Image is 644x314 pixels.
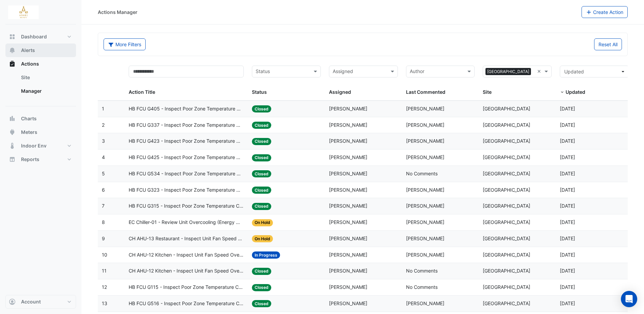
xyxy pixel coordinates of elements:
span: [PERSON_NAME] [329,106,367,111]
span: Alerts [21,47,35,54]
span: Last Commented [406,89,445,95]
span: Charts [21,115,37,122]
div: Actions Manager [98,8,137,16]
app-icon: Alerts [9,47,16,54]
span: [GEOGRAPHIC_DATA] [483,252,530,258]
span: Site [483,89,492,95]
span: HB FCU G423 - Inspect Poor Zone Temperature Control [129,137,244,145]
span: [PERSON_NAME] [406,154,444,160]
span: HB FCU G516 - Inspect Poor Zone Temperature Control [129,300,244,308]
button: Alerts [5,43,76,57]
span: CH AHU-12 Kitchen - Inspect Unit Fan Speed Overridden [129,251,244,259]
button: Reset All [594,38,622,50]
span: 2025-09-26T11:15:42.600 [560,252,575,258]
span: [GEOGRAPHIC_DATA] [483,300,530,306]
span: Updated [566,89,585,95]
span: 4 [102,154,105,160]
div: Actions [5,71,76,101]
span: EC Chiller-01 - Review Unit Overcooling (Energy Waste) [129,219,244,226]
span: 2025-10-08T10:23:51.152 [560,171,575,176]
span: [GEOGRAPHIC_DATA] [483,154,530,160]
span: [PERSON_NAME] [329,138,367,144]
span: [PERSON_NAME] [329,300,367,306]
span: No Comments [406,268,438,274]
span: Dashboard [21,33,47,40]
span: HB FCU G115 - Inspect Poor Zone Temperature Control [129,283,244,291]
span: No Comments [406,284,438,290]
span: 2025-10-08T10:36:58.209 [560,154,575,160]
span: [PERSON_NAME] [406,187,444,193]
span: CH AHU-12 Kitchen - Inspect Unit Fan Speed Overridden [129,267,244,275]
span: [PERSON_NAME] [329,284,367,290]
span: 5 [102,171,105,176]
span: 13 [102,300,107,306]
span: [GEOGRAPHIC_DATA] [483,138,530,144]
span: Closed [252,105,271,112]
span: 3 [102,138,105,144]
span: HB FCU G534 - Inspect Poor Zone Temperature Control [129,170,244,178]
span: Closed [252,300,271,307]
span: 6 [102,187,105,193]
span: Closed [252,187,271,194]
span: 2025-09-23T14:32:18.688 [560,300,575,306]
span: [PERSON_NAME] [406,106,444,111]
span: [PERSON_NAME] [406,252,444,258]
span: [PERSON_NAME] [329,154,367,160]
span: [GEOGRAPHIC_DATA] [485,68,531,75]
app-icon: Dashboard [9,33,16,40]
span: 9 [102,235,105,241]
span: HB FCU G425 - Inspect Poor Zone Temperature Control [129,154,244,161]
span: HB FCU G405 - Inspect Poor Zone Temperature Control [129,105,244,113]
span: HB FCU G323 - Inspect Poor Zone Temperature Control [129,186,244,194]
span: HB FCU G315 - Inspect Poor Zone Temperature Control [129,202,244,210]
span: Reports [21,156,39,163]
span: 1 [102,106,104,111]
button: Reports [5,153,76,166]
span: [PERSON_NAME] [406,300,444,306]
app-icon: Indoor Env [9,142,16,149]
button: Account [5,295,76,309]
span: Status [252,89,267,95]
span: Assigned [329,89,351,95]
span: [GEOGRAPHIC_DATA] [483,203,530,209]
span: [PERSON_NAME] [406,203,444,209]
span: 12 [102,284,107,290]
span: 8 [102,219,105,225]
span: 2025-10-08T10:39:08.737 [560,138,575,144]
span: No Comments [406,171,438,176]
button: Indoor Env [5,139,76,153]
span: Action Title [129,89,155,95]
span: In Progress [252,251,280,259]
span: [GEOGRAPHIC_DATA] [483,235,530,241]
span: Closed [252,268,271,275]
span: On Hold [252,235,273,242]
button: Create Action [582,6,628,18]
span: 2025-10-08T10:05:20.726 [560,203,575,209]
span: [PERSON_NAME] [329,171,367,176]
span: [GEOGRAPHIC_DATA] [483,268,530,274]
div: Open Intercom Messenger [621,291,637,307]
a: Manager [16,84,76,98]
span: [PERSON_NAME] [329,235,367,241]
span: 2 [102,122,105,128]
span: 2025-10-08T12:28:32.647 [560,106,575,111]
span: 2025-10-08T10:06:35.899 [560,187,575,193]
span: On Hold [252,219,273,226]
span: 11 [102,268,107,274]
span: Indoor Env [21,142,47,149]
span: 2025-09-26T11:26:59.140 [560,235,575,241]
span: [PERSON_NAME] [329,268,367,274]
img: Company Logo [8,5,39,19]
span: [PERSON_NAME] [329,203,367,209]
app-icon: Meters [9,129,16,136]
span: HB FCU G337 - Inspect Poor Zone Temperature Control [129,121,244,129]
button: Actions [5,57,76,71]
span: [PERSON_NAME] [329,122,367,128]
span: [PERSON_NAME] [406,219,444,225]
span: CH AHU-13 Restaurant - Inspect Unit Fan Speed Overridden [129,235,244,243]
app-icon: Charts [9,115,16,122]
span: Closed [252,170,271,177]
span: Actions [21,60,39,67]
span: [PERSON_NAME] [329,252,367,258]
span: [PERSON_NAME] [406,138,444,144]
